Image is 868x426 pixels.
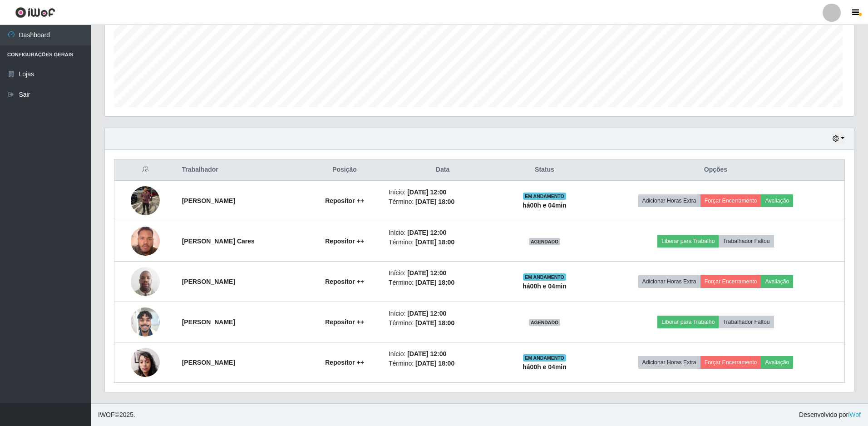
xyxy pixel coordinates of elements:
img: 1757880364247.jpeg [131,343,160,381]
strong: há 00 h e 04 min [523,282,567,290]
button: Avaliação [761,356,793,369]
strong: [PERSON_NAME] [182,318,235,326]
img: 1757518570182.jpeg [131,302,160,341]
button: Liberar para Trabalho [657,316,719,328]
img: 1756814529590.jpeg [131,262,160,301]
strong: [PERSON_NAME] Cares [182,238,255,245]
button: Forçar Encerramento [700,194,761,207]
strong: Repositor ++ [325,278,364,285]
li: Término: [389,197,497,207]
button: Trabalhador Faltou [719,235,774,248]
span: AGENDADO [529,319,561,326]
li: Término: [389,278,497,287]
time: [DATE] 12:00 [407,229,446,236]
li: Início: [389,309,497,318]
button: Adicionar Horas Extra [638,275,700,288]
li: Término: [389,359,497,368]
button: Forçar Encerramento [700,356,761,369]
a: iWof [848,411,861,418]
th: Posição [306,159,383,181]
img: 1756383834375.jpeg [131,222,160,260]
button: Adicionar Horas Extra [638,194,700,207]
strong: Repositor ++ [325,318,364,326]
th: Opções [587,159,845,181]
li: Início: [389,268,497,278]
th: Trabalhador [177,159,306,181]
li: Início: [389,188,497,197]
strong: [PERSON_NAME] [182,278,235,285]
time: [DATE] 18:00 [415,319,454,327]
time: [DATE] 12:00 [407,188,446,196]
button: Liberar para Trabalho [657,235,719,248]
button: Avaliação [761,194,793,207]
img: 1754093291666.jpeg [131,186,160,215]
span: © 2025 . [98,410,135,420]
th: Status [502,159,587,181]
span: EM ANDAMENTO [523,354,566,362]
strong: há 00 h e 04 min [523,363,567,371]
span: EM ANDAMENTO [523,193,566,200]
time: [DATE] 12:00 [407,269,446,277]
th: Data [383,159,502,181]
li: Término: [389,238,497,247]
li: Início: [389,228,497,238]
button: Avaliação [761,275,793,288]
strong: [PERSON_NAME] [182,197,235,204]
time: [DATE] 18:00 [415,198,454,205]
strong: [PERSON_NAME] [182,359,235,366]
span: EM ANDAMENTO [523,273,566,281]
time: [DATE] 18:00 [415,279,454,286]
li: Término: [389,318,497,328]
strong: há 00 h e 04 min [523,202,567,209]
strong: Repositor ++ [325,197,364,204]
time: [DATE] 12:00 [407,350,446,357]
strong: Repositor ++ [325,238,364,245]
time: [DATE] 18:00 [415,360,454,367]
span: AGENDADO [529,238,561,245]
li: Início: [389,349,497,359]
time: [DATE] 18:00 [415,238,454,246]
button: Forçar Encerramento [700,275,761,288]
span: Desenvolvido por [799,410,861,420]
button: Trabalhador Faltou [719,316,774,328]
span: IWOF [98,411,115,418]
strong: Repositor ++ [325,359,364,366]
time: [DATE] 12:00 [407,310,446,317]
img: CoreUI Logo [15,7,55,18]
button: Adicionar Horas Extra [638,356,700,369]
